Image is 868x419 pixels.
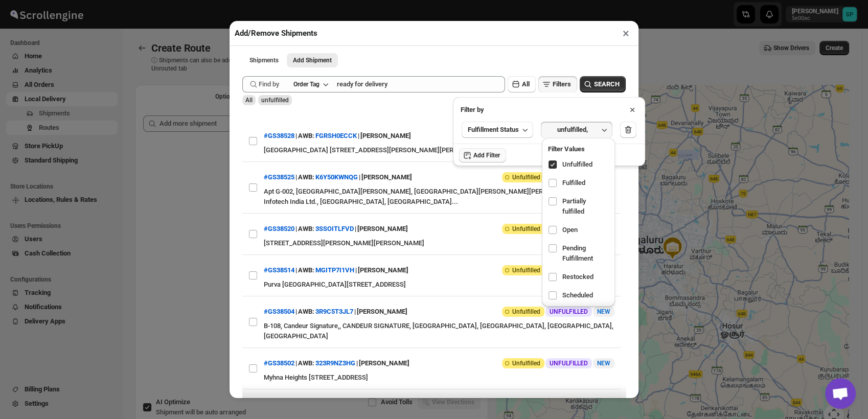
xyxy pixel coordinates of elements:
[315,225,354,232] button: 3SSOITLFVD
[538,76,577,92] button: Filters
[473,151,500,159] span: Add Filter
[462,122,533,138] button: Fulfillment Status
[264,308,294,315] button: #GS38504
[264,187,614,207] div: Apt G-002, [GEOGRAPHIC_DATA][PERSON_NAME], [GEOGRAPHIC_DATA][PERSON_NAME][PERSON_NAME], ITC Infot...
[562,159,592,170] span: Unfulfilled
[550,359,588,367] span: UNFULFILLED
[562,290,593,300] span: Scheduled
[550,308,588,316] span: UNFULFILLED
[315,132,357,139] button: FGRSH0ECCK
[287,77,334,91] button: Order Tag
[264,261,408,280] div: | |
[261,97,289,104] span: unfulfilled
[315,359,355,367] button: 323R9NZ3HG
[264,127,411,145] div: | |
[580,76,626,92] button: SEARCH
[562,196,609,217] span: Partially fulfilled
[264,220,408,238] div: | |
[619,26,633,40] button: ×
[298,358,314,368] span: AWB:
[358,261,408,280] div: [PERSON_NAME]
[459,148,506,162] button: Add Filter
[562,272,593,282] span: Restocked
[825,378,856,409] div: Open chat
[264,168,412,187] div: | |
[315,308,353,315] button: 3R9C5T3JL7
[264,354,409,373] div: | |
[298,224,314,234] span: AWB:
[293,56,332,64] span: Add Shipment
[298,131,314,141] span: AWB:
[264,238,614,248] div: [STREET_ADDRESS][PERSON_NAME][PERSON_NAME]
[512,359,540,367] span: Unfulfilled
[461,105,484,115] p: Filter by
[264,302,407,321] div: | |
[135,107,488,389] div: Selected Shipments
[512,308,540,316] span: Unfulfilled
[562,243,609,264] span: Pending Fulfillment
[522,80,530,88] span: All
[298,172,314,182] span: AWB:
[298,307,314,317] span: AWB:
[512,266,540,274] span: Unfulfilled
[264,145,614,155] div: [GEOGRAPHIC_DATA] [STREET_ADDRESS][PERSON_NAME][PERSON_NAME]
[512,173,540,181] span: Unfulfilled
[264,395,431,414] div: | |
[548,144,609,154] h2: Filter Values
[357,302,407,321] div: [PERSON_NAME]
[361,168,412,187] div: [PERSON_NAME]
[597,308,610,315] span: NEW
[594,79,620,89] span: SEARCH
[264,266,294,274] button: #GS38514
[597,360,610,367] span: NEW
[298,265,314,275] span: AWB:
[360,127,411,145] div: [PERSON_NAME]
[259,79,279,89] span: Find by
[264,280,614,290] div: Purva [GEOGRAPHIC_DATA][STREET_ADDRESS]
[508,76,536,92] button: All
[264,173,294,181] button: #GS38525
[541,122,612,138] button: unfulfilled,
[264,132,294,139] button: #GS38528
[315,173,358,181] button: K6Y50KWNQG
[468,125,519,135] span: Fulfillment Status
[357,220,408,238] div: [PERSON_NAME]
[337,76,505,92] input: Enter value here
[235,28,317,38] h2: Add/Remove Shipments
[315,266,354,274] button: MGITP7I1VH
[359,354,409,373] div: [PERSON_NAME]
[264,321,614,341] div: B-108, Candeur Signature,, CANDEUR SIGNATURE, [GEOGRAPHIC_DATA], [GEOGRAPHIC_DATA], [GEOGRAPHIC_D...
[264,225,294,232] button: #GS38520
[547,125,598,135] div: unfulfilled,
[562,225,578,235] span: Open
[245,97,253,104] span: All
[249,56,279,64] span: Shipments
[553,80,571,88] span: Filters
[512,225,540,233] span: Unfulfilled
[562,178,585,188] span: Fulfilled
[264,359,294,367] button: #GS38502
[264,373,614,383] div: Myhna Heights [STREET_ADDRESS]
[293,80,319,88] div: Order Tag
[361,395,431,414] div: [DATE][PERSON_NAME]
